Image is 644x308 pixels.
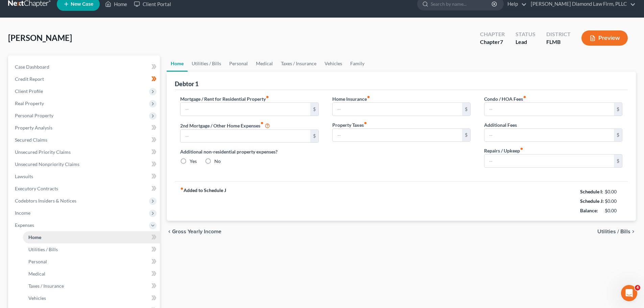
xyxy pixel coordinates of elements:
div: $0.00 [605,188,623,195]
label: Mortgage / Rent for Residential Property [180,95,269,102]
label: Property Taxes [332,121,367,128]
span: Unsecured Priority Claims [15,149,71,155]
span: Income [15,210,30,216]
div: Debtor 1 [175,80,198,88]
span: Home [28,234,41,240]
div: $ [614,103,622,116]
label: Condo / HOA Fees [484,95,526,102]
label: 2nd Mortgage / Other Home Expenses [180,121,270,129]
span: Secured Claims [15,137,47,143]
span: Executory Contracts [15,186,58,191]
a: Executory Contracts [9,183,160,195]
a: Property Analysis [9,122,160,134]
a: Medical [23,268,160,280]
div: $ [614,155,622,167]
div: $ [310,130,318,143]
div: $ [462,103,470,116]
input: -- [333,129,462,142]
span: Personal [28,259,47,264]
strong: Schedule I: [580,189,603,194]
span: Client Profile [15,88,43,94]
button: chevron_left Gross Yearly Income [167,229,221,234]
button: Preview [581,30,628,46]
span: Gross Yearly Income [172,229,221,234]
div: $ [310,103,318,116]
div: $0.00 [605,207,623,214]
i: fiber_manual_record [180,187,184,190]
strong: Added to Schedule J [180,187,226,215]
span: 4 [635,285,640,290]
span: Expenses [15,222,34,228]
input: -- [484,129,614,142]
span: Property Analysis [15,125,52,131]
span: Credit Report [15,76,44,82]
a: Utilities / Bills [188,55,225,72]
a: Secured Claims [9,134,160,146]
a: Taxes / Insurance [23,280,160,292]
div: FLMB [546,38,571,46]
span: [PERSON_NAME] [8,33,72,43]
div: Status [516,30,535,38]
span: Vehicles [28,295,46,301]
strong: Balance: [580,208,598,213]
span: New Case [71,2,93,7]
label: Repairs / Upkeep [484,147,523,154]
a: Medical [252,55,277,72]
div: $0.00 [605,198,623,205]
div: Chapter [480,30,505,38]
i: fiber_manual_record [266,95,269,99]
label: No [214,158,221,165]
i: chevron_left [167,229,172,234]
span: Taxes / Insurance [28,283,64,289]
i: fiber_manual_record [523,95,526,99]
strong: Schedule J: [580,198,604,204]
div: Lead [516,38,535,46]
a: Case Dashboard [9,61,160,73]
span: Utilities / Bills [597,229,630,234]
i: fiber_manual_record [367,95,370,99]
i: fiber_manual_record [364,121,367,125]
input: -- [484,103,614,116]
i: fiber_manual_record [260,121,264,125]
a: Utilities / Bills [23,243,160,256]
label: Home Insurance [332,95,370,102]
div: $ [462,129,470,142]
input: -- [181,130,310,143]
label: Additional Fees [484,121,517,128]
a: Personal [225,55,252,72]
a: Vehicles [320,55,346,72]
div: District [546,30,571,38]
input: -- [333,103,462,116]
span: Medical [28,271,45,277]
a: Personal [23,256,160,268]
a: Unsecured Nonpriority Claims [9,158,160,170]
span: Case Dashboard [15,64,49,70]
a: Unsecured Priority Claims [9,146,160,158]
a: Home [167,55,188,72]
i: fiber_manual_record [520,147,523,150]
span: Unsecured Nonpriority Claims [15,161,79,167]
iframe: Intercom live chat [621,285,637,301]
a: Family [346,55,368,72]
div: Chapter [480,38,505,46]
span: Utilities / Bills [28,246,58,252]
a: Vehicles [23,292,160,304]
input: -- [484,155,614,167]
span: 7 [500,39,503,45]
span: Lawsuits [15,173,33,179]
a: Credit Report [9,73,160,85]
label: Additional non-residential property expenses? [180,148,318,155]
a: Home [23,231,160,243]
input: -- [181,103,310,116]
div: $ [614,129,622,142]
button: Utilities / Bills chevron_right [597,229,636,234]
a: Taxes / Insurance [277,55,320,72]
span: Personal Property [15,113,53,118]
span: Codebtors Insiders & Notices [15,198,76,204]
span: Real Property [15,100,44,106]
label: Yes [190,158,197,165]
a: Lawsuits [9,170,160,183]
i: chevron_right [630,229,636,234]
